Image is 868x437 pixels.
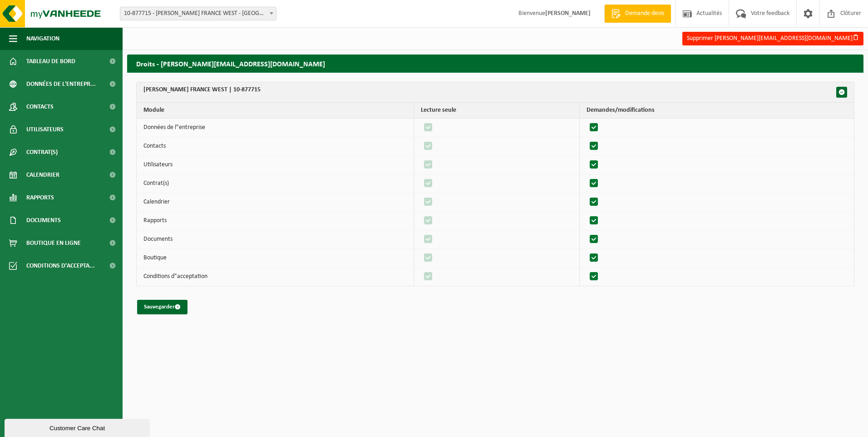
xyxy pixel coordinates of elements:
[580,103,854,119] th: Demandes/modifications
[137,82,854,103] th: [PERSON_NAME] FRANCE WEST | 10-877715
[137,174,414,193] td: Contrat(s)
[26,118,64,141] span: Utilisateurs
[137,119,414,137] td: Données de l"entreprise
[26,27,59,50] span: Navigation
[120,7,276,20] span: 10-877715 - ADLER PELZER FRANCE WEST - MORNAC
[137,137,414,156] td: Contacts
[137,156,414,174] td: Utilisateurs
[26,254,95,277] span: Conditions d'accepta...
[26,141,58,164] span: Contrat(s)
[137,249,414,268] td: Boutique
[26,50,75,73] span: Tableau de bord
[137,103,414,119] th: Module
[5,417,152,437] iframe: chat widget
[545,10,591,17] strong: [PERSON_NAME]
[137,268,414,286] td: Conditions d"acceptation
[414,103,580,119] th: Lecture seule
[137,212,414,230] td: Rapports
[26,232,81,254] span: Boutique en ligne
[26,73,96,95] span: Données de l'entrepr...
[604,5,671,23] a: Demande devis
[26,95,54,118] span: Contacts
[26,209,61,232] span: Documents
[127,55,863,72] h2: Droits - [PERSON_NAME][EMAIL_ADDRESS][DOMAIN_NAME]
[120,7,276,20] span: 10-877715 - ADLER PELZER FRANCE WEST - MORNAC
[137,300,187,314] button: Sauvegarder
[137,193,414,212] td: Calendrier
[137,230,414,249] td: Documents
[26,186,54,209] span: Rapports
[623,9,666,18] span: Demande devis
[682,32,863,45] button: Supprimer [PERSON_NAME][EMAIL_ADDRESS][DOMAIN_NAME]
[26,164,59,186] span: Calendrier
